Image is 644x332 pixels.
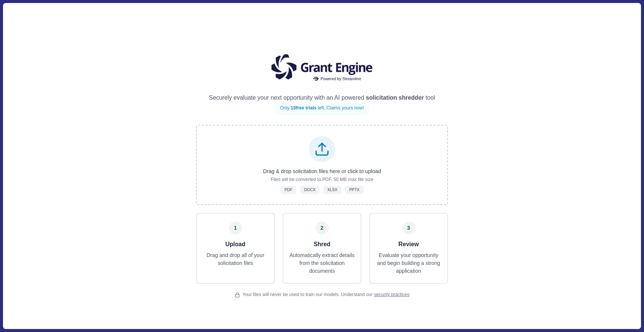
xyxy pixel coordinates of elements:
img: Powered by Streamline Logo [313,77,319,81]
h3: Review [375,240,442,249]
p: Evaluate your opportunity and begin building a strong application [375,251,442,275]
p: Automatically extract details from the solicitation documents [289,251,355,275]
span: solicitation shredder [364,94,426,101]
span: 10 free trials [291,105,317,111]
span: PPTX [349,187,359,192]
h3: Upload [199,240,271,249]
span: XLSX [327,187,337,192]
a: security practices [374,292,410,297]
span: 3 [407,224,410,232]
img: Grantengine Logo [266,52,378,82]
p: Securely evaluate your next opportunity with an AI powered tool [209,93,435,103]
p: Drag & drop solicitation files here or click to upload [263,167,381,175]
p: Drag and drop all of your solicitation files [199,251,271,267]
span: PDF [285,187,292,192]
span: DOCX [304,187,315,192]
h3: Shred [289,240,355,249]
div: Powered by Streamline [312,75,362,83]
span: 1 [234,224,237,232]
span: Your files will never be used to train our models. Understand our [243,292,410,298]
div: Only left. Claims yours now! [275,102,369,114]
p: Files will be converted to PDF, 50 MB max file size [271,176,373,183]
span: 2 [321,224,323,232]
